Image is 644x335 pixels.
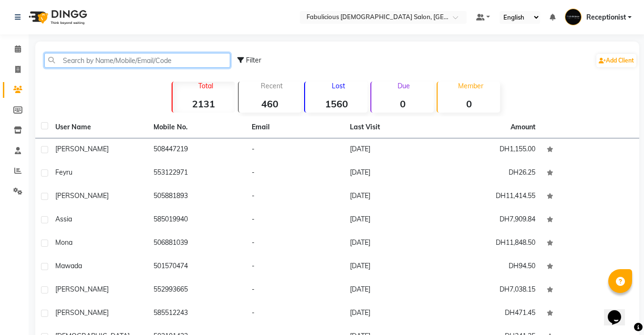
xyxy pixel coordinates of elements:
[344,232,442,255] td: [DATE]
[148,209,246,232] td: 585019940
[173,98,235,110] strong: 2131
[443,232,541,255] td: DH11,848.50
[246,185,344,209] td: -
[246,116,344,138] th: Email
[443,138,541,162] td: DH1,155.00
[443,279,541,302] td: DH7,038.15
[246,279,344,302] td: -
[148,116,246,138] th: Mobile No.
[305,98,368,110] strong: 1560
[148,138,246,162] td: 508447219
[246,209,344,232] td: -
[148,279,246,302] td: 552993665
[246,138,344,162] td: -
[246,162,344,185] td: -
[309,82,368,90] p: Lost
[243,82,301,90] p: Recent
[441,82,500,90] p: Member
[344,255,442,279] td: [DATE]
[239,98,301,110] strong: 460
[55,215,72,223] span: Assia
[55,145,109,153] span: [PERSON_NAME]
[344,138,442,162] td: [DATE]
[344,209,442,232] td: [DATE]
[438,98,500,110] strong: 0
[344,116,442,138] th: Last Visit
[55,168,72,177] span: Feyru
[246,255,344,279] td: -
[148,302,246,325] td: 585512243
[148,255,246,279] td: 501570474
[443,209,541,232] td: DH7,909.84
[443,162,541,185] td: DH26.25
[344,162,442,185] td: [DATE]
[55,308,109,317] span: [PERSON_NAME]
[443,255,541,279] td: DH94.50
[596,54,636,67] a: Add Client
[505,116,541,138] th: Amount
[148,162,246,185] td: 553122971
[148,185,246,209] td: 505881893
[55,238,72,247] span: Mona
[246,56,261,64] span: Filter
[148,232,246,255] td: 506881039
[443,185,541,209] td: DH11,414.55
[44,53,230,68] input: Search by Name/Mobile/Email/Code
[344,302,442,325] td: [DATE]
[55,262,82,270] span: Mawada
[443,302,541,325] td: DH471.45
[371,98,434,110] strong: 0
[55,285,109,293] span: [PERSON_NAME]
[55,191,109,200] span: [PERSON_NAME]
[50,116,148,138] th: User Name
[373,82,434,90] p: Due
[246,232,344,255] td: -
[24,4,90,31] img: logo
[344,279,442,302] td: [DATE]
[586,12,626,22] span: Receptionist
[604,297,634,325] iframe: chat widget
[565,9,582,25] img: Receptionist
[344,185,442,209] td: [DATE]
[246,302,344,325] td: -
[176,82,235,90] p: Total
